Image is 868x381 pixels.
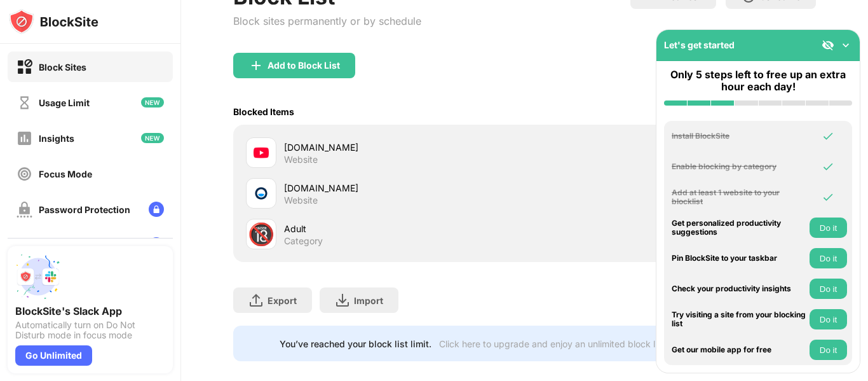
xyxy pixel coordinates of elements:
div: Adult [284,222,525,235]
div: Password Protection [39,204,130,215]
img: new-icon.svg [141,133,164,143]
img: omni-check.svg [822,160,834,173]
button: Do it [810,340,847,360]
div: Get personalized productivity suggestions [672,219,806,237]
img: favicons [254,186,269,201]
div: 🔞 [248,221,275,247]
img: block-on.svg [17,59,32,75]
div: Focus Mode [39,169,92,179]
img: insights-off.svg [17,130,32,146]
div: Only 5 steps left to free up an extra hour each day! [664,69,852,93]
img: omni-setup-toggle.svg [839,39,852,52]
div: Let's get started [664,39,735,50]
div: Block Sites [39,62,86,73]
div: Try visiting a site from your blocking list [672,310,806,329]
div: Check your productivity insights [672,284,806,293]
img: push-slack.svg [15,254,61,300]
div: Import [354,295,383,306]
img: omni-check.svg [822,130,834,142]
div: Export [268,295,297,306]
img: lock-menu.svg [149,237,164,253]
div: Go Unlimited [15,345,92,366]
img: omni-check.svg [822,191,834,204]
div: Click here to upgrade and enjoy an unlimited block list. [439,338,667,349]
img: eye-not-visible.svg [822,39,834,52]
div: Website [284,195,318,206]
div: Insights [39,133,74,144]
img: logo-blocksite.svg [9,9,98,34]
div: Add at least 1 website to your blocklist [672,188,806,207]
div: Enable blocking by category [672,162,806,171]
img: lock-menu.svg [149,202,164,217]
div: Block sites permanently or by schedule [233,15,421,27]
div: Install BlockSite [672,132,806,141]
img: customize-block-page-off.svg [17,237,32,253]
div: [DOMAIN_NAME] [284,141,525,154]
button: Do it [810,309,847,329]
div: Usage Limit [39,97,90,108]
div: Website [284,154,318,165]
img: focus-off.svg [17,166,32,182]
button: Do it [810,248,847,268]
div: Get our mobile app for free [672,345,806,354]
div: BlockSite's Slack App [15,305,165,317]
div: Automatically turn on Do Not Disturb mode in focus mode [15,320,165,340]
img: password-protection-off.svg [17,202,32,218]
button: Do it [810,279,847,299]
div: Blocked Items [233,106,294,117]
img: favicons [254,145,269,160]
div: Add to Block List [268,60,340,71]
img: time-usage-off.svg [17,95,32,111]
img: new-icon.svg [141,97,164,107]
div: You’ve reached your block list limit. [280,338,431,349]
div: Category [284,235,323,247]
button: Do it [810,218,847,238]
div: Pin BlockSite to your taskbar [672,254,806,263]
div: [DOMAIN_NAME] [284,181,525,195]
